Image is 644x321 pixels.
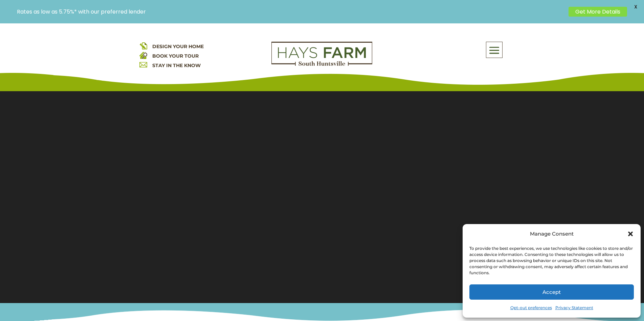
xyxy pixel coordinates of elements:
[17,8,565,15] p: Rates as low as 5.75%* with our preferred lender
[555,303,593,313] a: Privacy Statement
[469,284,634,300] button: Accept
[510,303,552,313] a: Opt-out preferences
[139,42,147,49] img: design your home
[152,53,199,59] a: BOOK YOUR TOUR
[152,62,201,68] a: STAY IN THE KNOW
[271,61,372,67] a: hays farm homes huntsville development
[271,42,372,66] img: Logo
[630,2,641,12] span: X
[569,7,627,17] a: Get More Details
[627,230,634,237] div: Close dialog
[469,245,633,276] div: To provide the best experiences, we use technologies like cookies to store and/or access device i...
[139,51,147,59] img: book your home tour
[152,43,204,49] a: DESIGN YOUR HOME
[530,229,574,239] div: Manage Consent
